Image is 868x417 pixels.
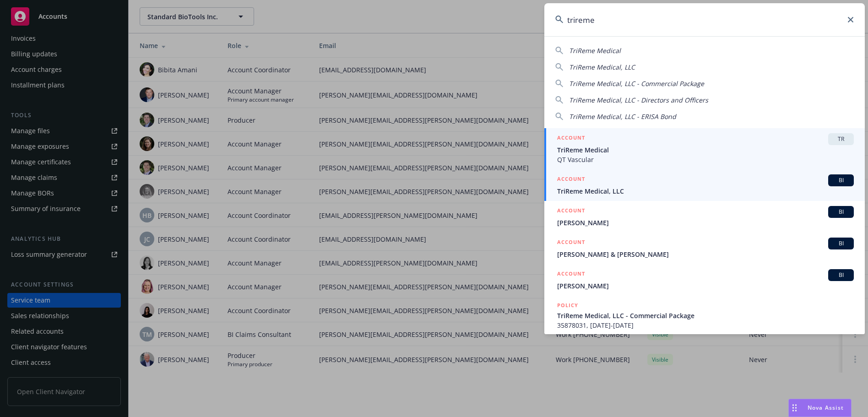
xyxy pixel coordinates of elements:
span: TriReme Medical, LLC - Directors and Officers [569,96,708,104]
span: TriReme Medical, LLC [569,63,635,71]
a: ACCOUNTTRTriReme MedicalQT Vascular [544,128,865,169]
button: Nova Assist [788,399,852,417]
a: ACCOUNTBITriReme Medical, LLC [544,169,865,201]
h5: POLICY [557,301,578,310]
a: ACCOUNTBI[PERSON_NAME] & [PERSON_NAME] [544,233,865,264]
h5: ACCOUNT [557,238,585,249]
a: POLICYTriReme Medical, LLC - Commercial Package35878031, [DATE]-[DATE] [544,296,865,335]
span: BI [832,176,850,184]
h5: ACCOUNT [557,206,585,217]
span: TriReme Medical, LLC - Commercial Package [557,311,854,320]
span: TriReme Medical, LLC [557,186,854,196]
a: ACCOUNTBI[PERSON_NAME] [544,264,865,296]
div: Drag to move [789,399,800,417]
h5: ACCOUNT [557,269,585,280]
span: BI [832,208,850,216]
span: QT Vascular [557,155,854,164]
span: [PERSON_NAME] [557,218,854,227]
h5: ACCOUNT [557,133,585,144]
span: [PERSON_NAME] [557,281,854,291]
input: Search... [544,3,865,36]
span: TriReme Medical, LLC - Commercial Package [569,79,704,88]
span: [PERSON_NAME] & [PERSON_NAME] [557,249,854,259]
span: TriReme Medical [569,46,621,55]
span: TR [832,135,850,143]
span: TriReme Medical [557,145,854,155]
span: BI [832,271,850,279]
span: 35878031, [DATE]-[DATE] [557,320,854,330]
h5: ACCOUNT [557,174,585,185]
span: Nova Assist [808,404,844,412]
span: BI [832,239,850,248]
a: ACCOUNTBI[PERSON_NAME] [544,201,865,233]
span: TriReme Medical, LLC - ERISA Bond [569,112,676,121]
